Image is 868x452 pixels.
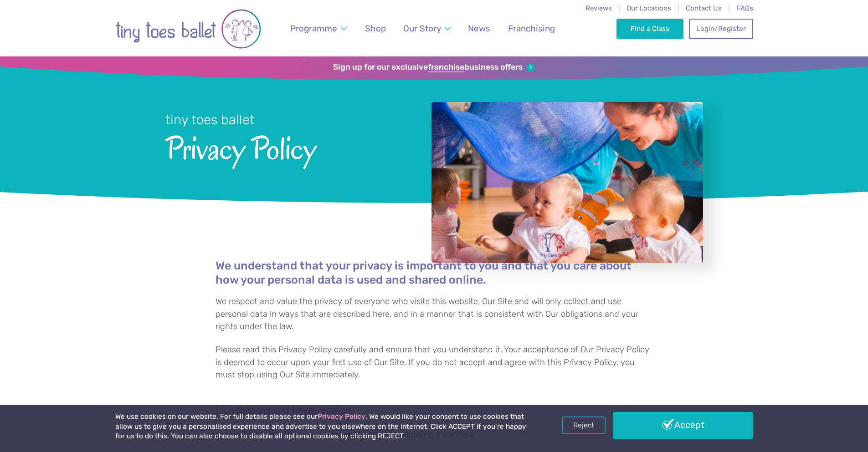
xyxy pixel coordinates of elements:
[286,18,351,39] a: Programme
[508,23,555,34] span: Franchising
[360,18,390,39] a: Shop
[403,23,441,34] span: Our Story
[686,4,722,12] a: Contact Us
[216,401,653,418] h3: 1. Definitions and Interpretation
[689,19,753,39] a: Login/Register
[290,23,337,34] span: Programme
[737,4,753,12] a: FAQs
[428,62,464,72] strong: franchise
[115,412,530,442] p: We use cookies on our website. For full details please see our . We would like your consent to us...
[216,344,653,381] p: Please read this Privacy Policy carefully and ensure that you understand it. Your acceptance of O...
[115,6,261,52] img: tiny toes ballet
[399,18,455,39] a: Our Story
[165,112,255,127] small: tiny toes ballet
[464,18,495,39] a: News
[613,412,753,438] a: Accept
[165,129,407,166] span: Privacy Policy
[333,62,535,72] a: Sign up for our exclusivefranchisebusiness offers
[616,19,683,39] a: Find a Class
[586,4,612,12] a: Reviews
[318,412,365,421] a: Privacy Policy
[468,23,490,34] span: News
[562,416,606,434] a: Reject
[365,23,386,34] span: Shop
[627,4,671,12] a: Our Locations
[216,295,653,333] p: We respect and value the privacy of everyone who visits this website, Our Site and will only coll...
[503,18,559,39] a: Franchising
[216,259,653,287] h4: We understand that your privacy is important to you and that you care about how your personal dat...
